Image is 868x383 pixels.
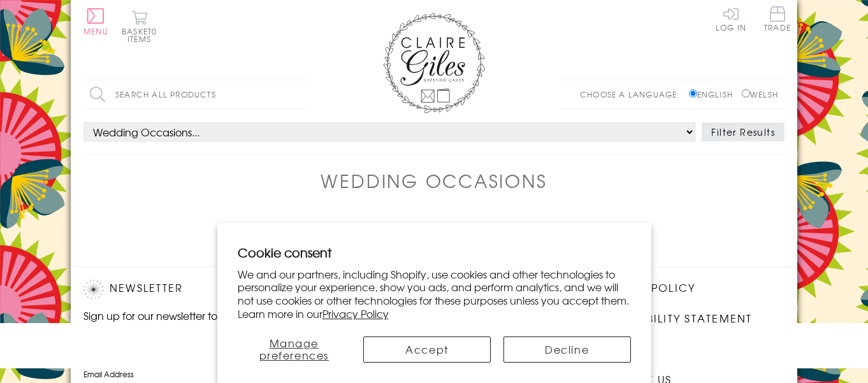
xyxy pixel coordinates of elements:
[764,6,791,31] span: Trade
[764,6,791,34] a: Trade
[742,89,750,98] input: Welsh
[83,80,307,109] input: Search all products
[716,6,746,31] a: Log In
[122,10,157,43] button: Basket0 items
[322,306,389,321] a: Privacy Policy
[742,89,778,100] label: Welsh
[238,336,351,363] button: Manage preferences
[689,89,697,98] input: English
[689,89,739,100] label: English
[702,122,785,141] button: Filter Results
[594,310,753,328] a: Accessibility Statement
[259,335,329,363] span: Manage preferences
[83,280,300,299] h2: Newsletter
[83,368,300,380] label: Email Address
[383,13,485,113] img: Claire Giles Greetings Cards
[83,8,108,35] button: Menu
[321,168,547,194] h1: Wedding Occasions
[580,89,686,100] p: Choose a language:
[83,25,108,37] span: Menu
[83,308,300,354] p: Sign up for our newsletter to receive the latest product launches, news and offers directly to yo...
[503,336,631,363] button: Decline
[294,80,307,109] input: Search
[238,268,631,321] p: We and our partners, including Shopify, use cookies and other technologies to personalize your ex...
[238,243,631,261] h2: Cookie consent
[363,336,491,363] button: Accept
[127,25,157,45] span: 0 items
